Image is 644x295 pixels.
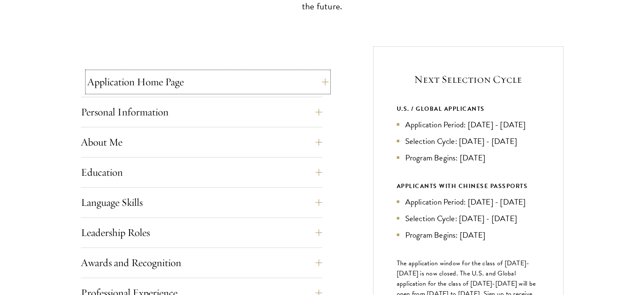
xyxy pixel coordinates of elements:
[397,181,540,191] div: APPLICANTS WITH CHINESE PASSPORTS
[397,72,540,87] h5: Next Selection Cycle
[397,229,540,241] li: Program Begins: [DATE]
[397,104,540,114] div: U.S. / GLOBAL APPLICANTS
[81,253,322,273] button: Awards and Recognition
[397,135,540,147] li: Selection Cycle: [DATE] - [DATE]
[397,118,540,131] li: Application Period: [DATE] - [DATE]
[81,162,322,183] button: Education
[397,196,540,208] li: Application Period: [DATE] - [DATE]
[81,222,322,243] button: Leadership Roles
[397,152,540,164] li: Program Begins: [DATE]
[87,72,329,92] button: Application Home Page
[397,212,540,225] li: Selection Cycle: [DATE] - [DATE]
[81,132,322,152] button: About Me
[81,192,322,213] button: Language Skills
[81,102,322,122] button: Personal Information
